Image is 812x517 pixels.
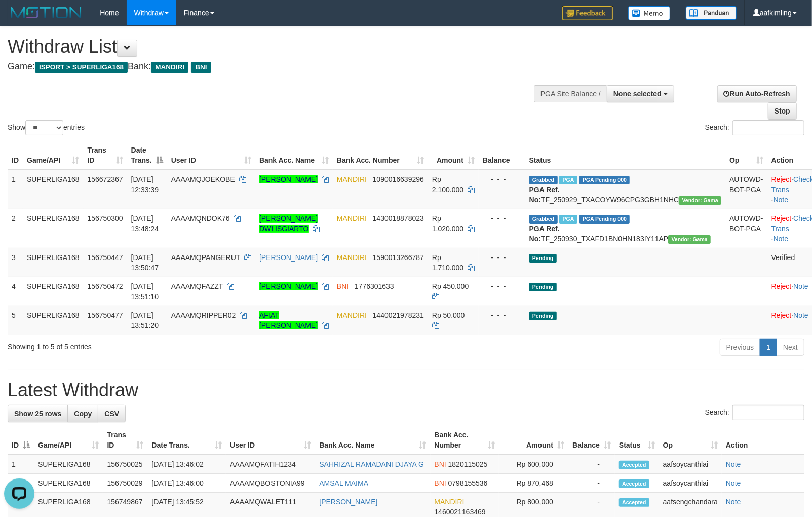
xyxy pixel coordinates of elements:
[529,176,558,184] span: Grabbed
[25,120,63,135] select: Showentries
[435,508,486,516] span: Copy 1460021163469 to clipboard
[373,214,424,223] span: Copy 1430018878023 to clipboard
[559,176,577,184] span: Marked by aafsengchandara
[319,498,377,506] a: [PERSON_NAME]
[483,174,521,184] div: - - -
[171,214,230,223] span: AAAAMQNDOK76
[103,474,147,493] td: 156750029
[8,248,23,277] td: 3
[668,235,711,244] span: Vendor URL: https://trx31.1velocity.biz
[659,474,722,493] td: aafsoycanthlai
[8,5,85,20] img: MOTION_logo.png
[315,426,430,455] th: Bank Acc. Name: activate to sort column ascending
[319,460,424,468] a: SAHRIZAL RAMADANI DJAYA G
[529,186,560,204] b: PGA Ref. No:
[127,141,167,170] th: Date Trans.: activate to sort column descending
[171,282,223,290] span: AAAAMQFAZZT
[529,215,558,224] span: Grabbed
[35,62,128,73] span: ISPORT > SUPERLIGA168
[355,282,394,290] span: Copy 1776301633 to clipboard
[568,455,615,474] td: -
[167,141,255,170] th: User ID: activate to sort column ascending
[319,479,368,487] a: AMSAL MAIMA
[373,175,424,183] span: Copy 1090016639296 to clipboard
[88,311,123,319] span: 156750477
[615,426,659,455] th: Status: activate to sort column ascending
[613,90,662,98] span: None selected
[705,405,804,420] label: Search:
[147,455,226,474] td: [DATE] 13:46:02
[448,460,488,468] span: Copy 1820115025 to clipboard
[337,175,367,183] span: MANDIRI
[499,455,568,474] td: Rp 600,000
[23,141,84,170] th: Game/API: activate to sort column ascending
[717,85,797,102] a: Run Auto-Refresh
[23,248,84,277] td: SUPERLIGA168
[23,170,84,209] td: SUPERLIGA168
[333,141,428,170] th: Bank Acc. Number: activate to sort column ascending
[131,253,159,272] span: [DATE] 13:50:47
[579,215,630,224] span: PGA Pending
[23,209,84,248] td: SUPERLIGA168
[8,426,34,455] th: ID: activate to sort column descending
[725,141,767,170] th: Op: activate to sort column ascending
[259,311,318,329] a: AFIAT [PERSON_NAME]
[337,311,367,319] span: MANDIRI
[628,6,671,20] img: Button%20Memo.svg
[8,405,68,422] a: Show 25 rows
[8,170,23,209] td: 1
[525,141,725,170] th: Status
[679,196,721,205] span: Vendor URL: https://trx31.1velocity.biz
[771,282,792,290] a: Reject
[131,214,159,233] span: [DATE] 13:48:24
[432,282,469,290] span: Rp 450.000
[725,209,767,248] td: AUTOWD-BOT-PGA
[8,338,331,352] div: Showing 1 to 5 of 5 entries
[559,215,577,224] span: Marked by aafsengchandara
[8,306,23,335] td: 5
[432,214,463,233] span: Rp 1.020.000
[337,253,367,262] span: MANDIRI
[34,426,103,455] th: Game/API: activate to sort column ascending
[529,225,560,243] b: PGA Ref. No:
[529,312,557,320] span: Pending
[774,235,789,243] a: Note
[259,214,318,233] a: [PERSON_NAME] DWI ISGIARTO
[722,426,804,455] th: Action
[337,214,367,223] span: MANDIRI
[67,405,98,422] a: Copy
[483,281,521,291] div: - - -
[659,426,722,455] th: Op: activate to sort column ascending
[431,426,499,455] th: Bank Acc. Number: activate to sort column ascending
[529,283,557,291] span: Pending
[103,426,147,455] th: Trans ID: activate to sort column ascending
[428,141,479,170] th: Amount: activate to sort column ascending
[720,339,760,356] a: Previous
[88,175,123,183] span: 156672367
[8,474,34,493] td: 2
[435,460,446,468] span: BNI
[373,311,424,319] span: Copy 1440021978231 to clipboard
[479,141,525,170] th: Balance
[499,474,568,493] td: Rp 870,468
[104,410,119,418] span: CSV
[191,62,211,73] span: BNI
[74,410,92,418] span: Copy
[259,282,318,290] a: [PERSON_NAME]
[525,209,725,248] td: TF_250930_TXAFD1BN0HN183IY11AP
[777,339,804,356] a: Next
[568,474,615,493] td: -
[432,311,465,319] span: Rp 50.000
[435,498,465,506] span: MANDIRI
[14,410,61,418] span: Show 25 rows
[771,214,792,223] a: Reject
[607,85,674,102] button: None selected
[171,253,240,262] span: AAAAMQPANGERUT
[98,405,126,422] a: CSV
[226,426,315,455] th: User ID: activate to sort column ascending
[568,426,615,455] th: Balance: activate to sort column ascending
[659,455,722,474] td: aafsoycanthlai
[131,175,159,194] span: [DATE] 12:33:39
[619,479,649,488] span: Accepted
[131,311,159,329] span: [DATE] 13:51:20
